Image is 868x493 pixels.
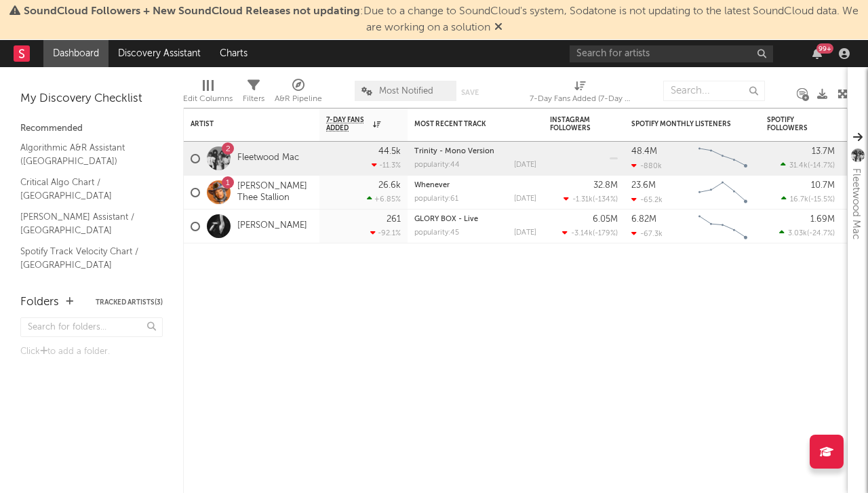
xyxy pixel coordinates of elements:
[414,148,494,155] a: Trinity - Mono Version
[414,120,516,128] div: Most Recent Track
[514,161,536,169] div: [DATE]
[767,116,814,132] div: Spotify Followers
[631,195,663,204] div: -65.2k
[414,161,460,169] div: popularity: 44
[631,229,663,238] div: -67.3k
[562,229,618,237] div: ( )
[514,229,536,237] div: [DATE]
[275,91,322,107] div: A&R Pipeline
[20,294,59,311] div: Folders
[20,175,149,203] a: Critical Algo Chart / [GEOGRAPHIC_DATA]
[414,182,536,189] div: Whenever
[789,162,808,170] span: 31.4k
[812,147,835,156] div: 13.7M
[810,196,833,203] span: -15.5 %
[20,344,163,360] div: Click to add a folder.
[809,230,833,237] span: -24.7 %
[237,181,313,204] a: [PERSON_NAME] Thee Stallion
[781,195,835,203] div: ( )
[243,74,264,113] div: Filters
[378,181,401,190] div: 26.6k
[572,196,593,203] span: -1.31k
[378,147,401,156] div: 44.5k
[816,43,833,54] div: 99 +
[631,120,733,128] div: Spotify Monthly Listeners
[414,216,536,223] div: GLORY BOX - Live
[781,161,835,170] div: ( )
[370,229,401,237] div: -92.1 %
[564,195,618,203] div: ( )
[692,210,753,243] svg: Chart title
[692,176,753,210] svg: Chart title
[414,148,536,155] div: Trinity - Mono Version
[367,195,401,203] div: +6.85 %
[631,181,656,190] div: 23.6M
[43,40,108,67] a: Dashboard
[414,216,478,223] a: GLORY BOX - Live
[326,116,370,132] span: 7-Day Fans Added
[593,215,618,224] div: 6.05M
[183,91,233,107] div: Edit Columns
[275,74,322,113] div: A&R Pipeline
[530,91,631,107] div: 7-Day Fans Added (7-Day Fans Added)
[414,195,458,203] div: popularity: 61
[210,40,257,67] a: Charts
[530,74,631,113] div: 7-Day Fans Added (7-Day Fans Added)
[570,45,773,62] input: Search for artists
[779,229,835,237] div: ( )
[663,81,765,101] input: Search...
[183,74,233,113] div: Edit Columns
[387,215,401,224] div: 261
[20,140,149,168] a: Algorithmic A&R Assistant ([GEOGRAPHIC_DATA])
[550,116,597,132] div: Instagram Followers
[20,317,163,337] input: Search for folders...
[20,121,163,137] div: Recommended
[595,196,616,203] span: -134 %
[811,181,835,190] div: 10.7M
[20,210,149,237] a: [PERSON_NAME] Assistant / [GEOGRAPHIC_DATA]
[20,91,163,107] div: My Discovery Checklist
[848,168,864,239] div: Fleetwood Mac
[191,120,292,128] div: Artist
[810,215,835,224] div: 1.69M
[790,196,808,203] span: 16.7k
[631,215,656,224] div: 6.82M
[810,162,833,170] span: -14.7 %
[692,142,753,176] svg: Chart title
[788,230,807,237] span: 3.03k
[593,181,618,190] div: 32.8M
[631,161,662,170] div: -880k
[414,182,450,189] a: Whenever
[372,161,401,170] div: -11.3 %
[494,22,502,33] span: Dismiss
[631,147,657,156] div: 48.4M
[108,40,210,67] a: Discovery Assistant
[24,6,859,33] span: : Due to a change to SoundCloud's system, Sodatone is not updating to the latest SoundCloud data....
[20,244,149,272] a: Spotify Track Velocity Chart / [GEOGRAPHIC_DATA]
[414,229,459,237] div: popularity: 45
[379,87,433,96] span: Most Notified
[24,6,360,17] span: SoundCloud Followers + New SoundCloud Releases not updating
[514,195,536,203] div: [DATE]
[237,220,307,232] a: [PERSON_NAME]
[461,89,479,96] button: Save
[595,230,616,237] span: -179 %
[571,230,593,237] span: -3.14k
[96,299,163,306] button: Tracked Artists(3)
[237,153,299,164] a: Fleetwood Mac
[812,48,822,59] button: 99+
[243,91,264,107] div: Filters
